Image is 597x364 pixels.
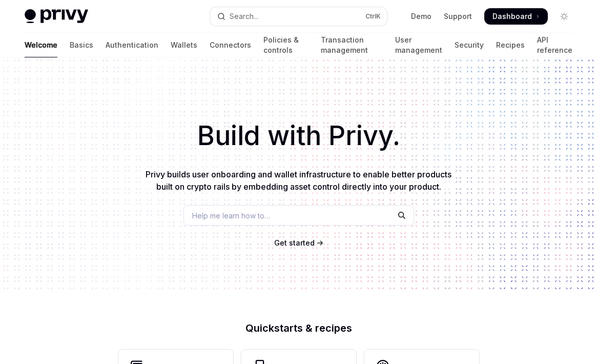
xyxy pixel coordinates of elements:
a: API reference [537,33,572,57]
h1: Build with Privy. [16,116,581,156]
a: Authentication [106,33,158,57]
a: Support [444,11,472,22]
h2: Quickstarts & recipes [118,323,479,333]
span: Dashboard [492,11,532,22]
a: Dashboard [484,8,548,25]
span: Privy builds user onboarding and wallet infrastructure to enable better products built on crypto ... [146,169,451,192]
a: Basics [70,33,93,57]
img: light logo [25,9,88,24]
a: Transaction management [321,33,383,57]
a: Get started [274,238,315,248]
div: Search... [230,10,258,23]
a: Welcome [25,33,57,57]
a: Policies & controls [263,33,308,57]
span: Get started [274,238,315,247]
span: Help me learn how to… [192,210,270,221]
a: Security [455,33,484,57]
a: Connectors [210,33,251,57]
a: Recipes [496,33,525,57]
button: Toggle dark mode [556,8,572,25]
a: Wallets [171,33,197,57]
button: Open search [210,7,387,26]
span: Ctrl K [365,12,381,21]
a: User management [395,33,442,57]
a: Demo [411,11,431,22]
